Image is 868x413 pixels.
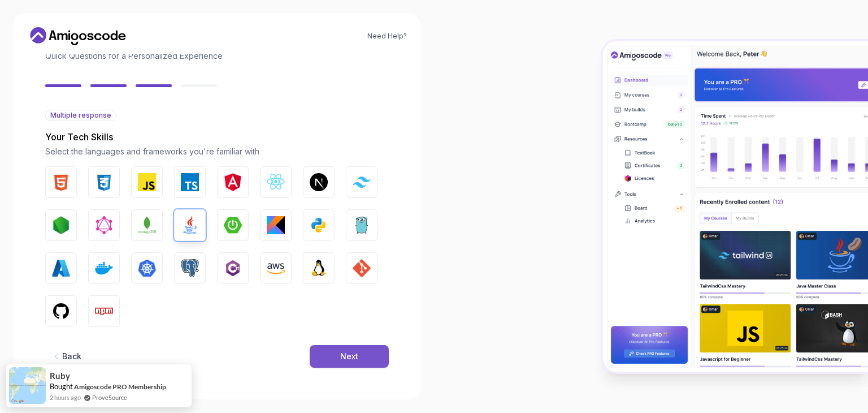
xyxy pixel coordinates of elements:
img: TypeScript [181,173,199,191]
button: AWS [260,252,292,284]
img: Next.js [310,173,328,191]
button: MongoDB [131,209,163,241]
button: TypeScript [174,166,206,198]
button: Angular [217,166,249,198]
img: CSS [95,173,113,191]
img: Linux [310,259,328,277]
img: GraphQL [95,216,113,234]
img: AWS [267,259,285,277]
img: Tailwind CSS [353,177,371,187]
div: Next [340,351,358,362]
button: Azure [45,252,77,284]
img: GitHub [52,302,70,320]
img: Spring Boot [224,216,242,234]
button: Go [346,209,377,241]
button: Back [45,345,87,368]
img: Kubernetes [138,259,156,277]
button: Npm [88,295,120,327]
img: React.js [267,173,285,191]
img: HTML [52,173,70,191]
span: Multiple response [50,111,111,120]
button: Node.js [45,209,77,241]
button: Spring Boot [217,209,249,241]
p: Your Tech Skills [45,130,389,144]
img: GIT [353,259,371,277]
button: PostgreSQL [174,252,206,284]
img: Amigoscode Dashboard [603,41,868,372]
button: Next [310,345,389,368]
a: Need Help? [367,32,407,41]
img: Azure [52,259,70,277]
div: Back [62,351,81,362]
img: Kotlin [267,216,285,234]
button: GitHub [45,295,77,327]
p: Quick Questions for a Personalized Experience [45,50,389,62]
button: HTML [45,166,77,198]
img: Node.js [52,216,70,234]
button: Kotlin [260,209,292,241]
span: Ruby [50,371,70,381]
button: C# [217,252,249,284]
button: React.js [260,166,292,198]
img: C# [224,259,242,277]
button: CSS [88,166,120,198]
button: Next.js [303,166,335,198]
img: PostgreSQL [181,259,199,277]
button: GIT [346,252,377,284]
p: Select the languages and frameworks you're familiar with [45,146,389,157]
img: MongoDB [138,216,156,234]
a: Amigoscode PRO Membership [74,382,166,391]
img: Npm [95,302,113,320]
button: Linux [303,252,335,284]
button: Tailwind CSS [346,166,377,198]
button: Docker [88,252,120,284]
button: Java [174,209,206,241]
img: Java [181,216,199,234]
button: Kubernetes [131,252,163,284]
span: Bought [50,382,73,391]
img: JavaScript [138,173,156,191]
a: Home link [27,27,129,45]
img: Docker [95,259,113,277]
a: ProveSource [92,393,127,402]
img: provesource social proof notification image [9,367,46,404]
img: Go [353,216,371,234]
button: Python [303,209,335,241]
button: GraphQL [88,209,120,241]
button: JavaScript [131,166,163,198]
span: 2 hours ago [50,393,81,402]
img: Python [310,216,328,234]
img: Angular [224,173,242,191]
